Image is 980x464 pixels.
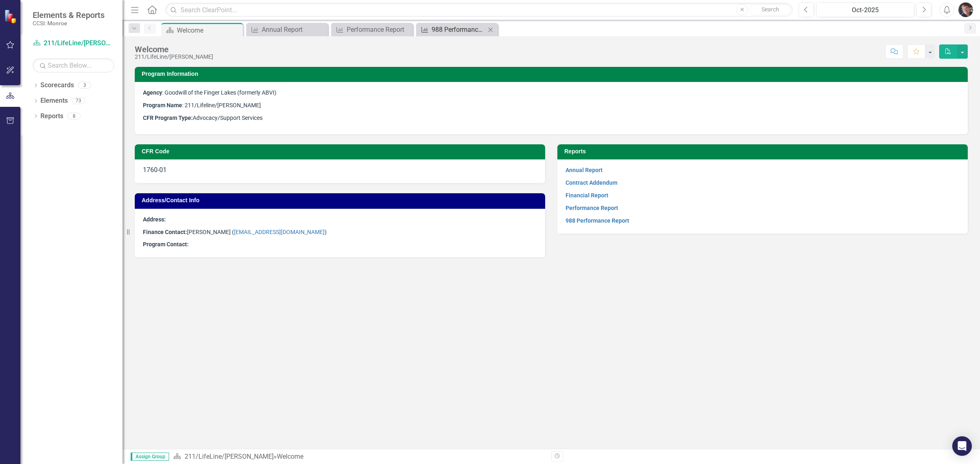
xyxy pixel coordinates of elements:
small: CCSI: Monroe [33,20,105,27]
div: Performance Report [347,24,411,35]
span: Search [762,6,779,13]
span: : 211/Lifeline/[PERSON_NAME] [143,102,261,108]
div: Welcome [277,453,303,460]
span: : Goodwill of the Finger Lakes (formerly ABVI) [143,89,276,96]
a: Annual Report [248,24,326,35]
a: 211/LifeLine/[PERSON_NAME] [33,39,114,48]
a: 211/LifeLine/[PERSON_NAME] [185,453,274,460]
div: Welcome [135,45,213,54]
a: Scorecards [40,81,74,90]
a: 988 Performance Report [418,24,486,35]
div: Oct-2025 [819,5,911,15]
div: 211/LifeLine/[PERSON_NAME] [135,54,213,60]
strong: Program Name [143,102,182,108]
span: Assign Group [131,453,169,461]
span: Advocacy/Support Services [143,115,263,121]
h3: Reports [564,148,964,155]
strong: Finance Contact: [143,229,187,235]
button: Oct-2025 [816,2,914,17]
input: Search Below... [33,58,114,73]
h3: Address/Contact Info [142,197,541,203]
strong: CFR Program Type: [143,115,193,121]
a: Elements [40,96,68,106]
img: Deborah Turner [958,2,973,17]
div: Welcome [177,25,241,35]
div: » [173,452,545,462]
a: Performance Report [566,205,618,211]
span: 1760-01 [143,166,167,174]
strong: Program Contact: [143,241,189,247]
h3: Program Information [142,71,964,77]
input: Search ClearPoint... [165,3,793,17]
a: 988 Performance Report [566,217,629,224]
a: Reports [40,112,63,121]
strong: Address: [143,216,166,223]
div: 988 Performance Report [432,24,486,35]
img: ClearPoint Strategy [4,9,18,24]
span: [PERSON_NAME] ( ) [143,229,327,235]
div: 3 [78,82,91,89]
div: 8 [67,113,80,119]
div: Annual Report [262,24,326,35]
a: Financial Report [566,192,608,199]
button: Search [750,4,791,15]
a: Performance Report [333,24,411,35]
div: Open Intercom Messenger [952,436,972,456]
a: Contract Addendum [566,179,617,186]
div: 73 [72,97,85,104]
a: [EMAIL_ADDRESS][DOMAIN_NAME] [234,229,325,235]
span: Elements & Reports [33,10,105,20]
strong: Agency [143,89,162,96]
a: Annual Report [566,167,603,173]
h3: CFR Code [142,148,541,155]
